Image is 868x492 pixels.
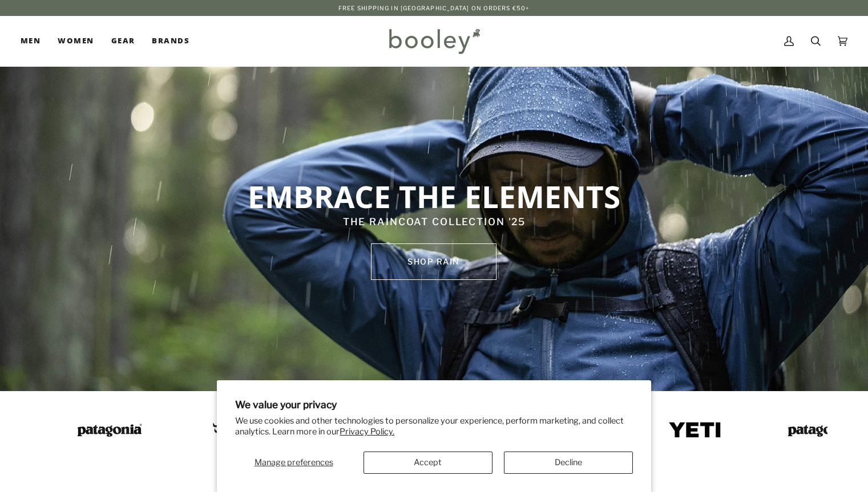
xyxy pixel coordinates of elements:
[235,416,633,437] p: We use cookies and other technologies to personalize your experience, perform marketing, and coll...
[21,16,49,66] a: Men
[235,452,352,474] button: Manage preferences
[21,35,41,47] span: Men
[179,177,690,215] p: EMBRACE THE ELEMENTS
[255,457,333,467] span: Manage preferences
[49,16,102,66] a: Women
[152,35,189,47] span: Brands
[179,215,690,230] p: THE RAINCOAT COLLECTION '25
[364,452,492,474] button: Accept
[504,452,633,474] button: Decline
[338,3,530,13] p: Free Shipping in [GEOGRAPHIC_DATA] on Orders €50+
[143,16,198,66] a: Brands
[371,243,496,280] a: SHOP rain
[235,399,633,410] h2: We value your privacy
[340,426,394,437] a: Privacy Policy.
[58,35,94,47] span: Women
[103,16,144,66] a: Gear
[111,35,135,47] span: Gear
[384,25,484,58] img: Booley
